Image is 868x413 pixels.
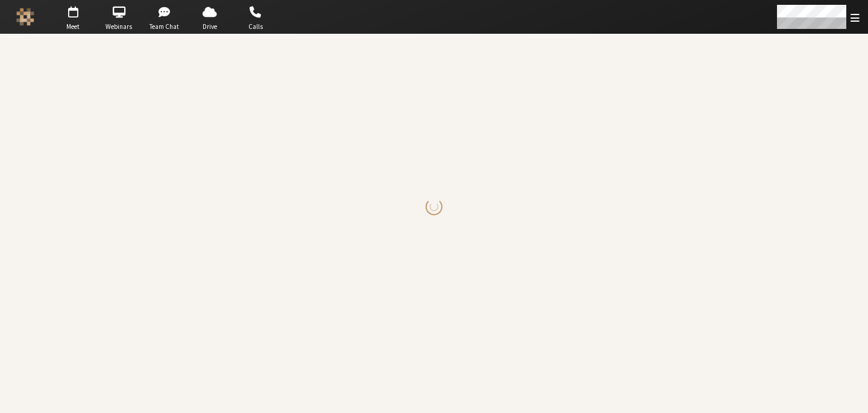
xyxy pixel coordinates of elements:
img: Iotum [16,8,34,26]
span: Webinars [98,22,140,32]
span: Team Chat [143,22,186,32]
span: Drive [189,22,231,32]
span: Calls [234,22,277,32]
span: Meet [52,22,94,32]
